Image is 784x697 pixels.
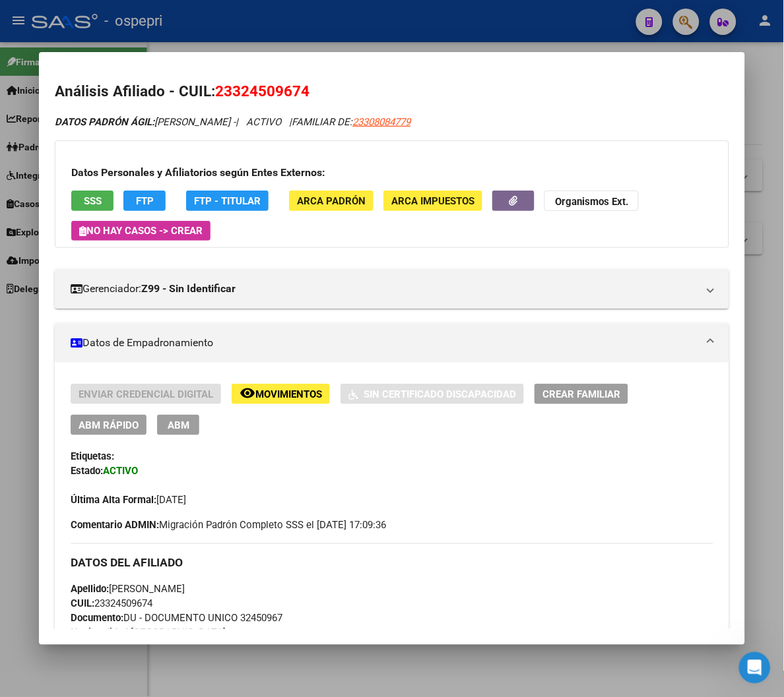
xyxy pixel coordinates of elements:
[240,385,255,401] mat-icon: remove_red_eye
[71,584,185,595] span: [PERSON_NAME]
[71,613,282,624] span: DU - DOCUMENTO UNICO 32450967
[71,520,159,531] strong: Comentario ADMIN:
[79,388,213,400] span: Enviar Credencial Digital
[71,451,114,463] strong: Etiquetas:
[55,269,729,309] mat-expansion-panel-header: Gerenciador:Z99 - Sin Identificar
[55,323,729,363] mat-expansion-panel-header: Datos de Empadronamiento
[535,384,628,404] button: Crear Familiar
[292,116,410,128] span: FAMILIAR DE:
[71,627,226,639] span: [GEOGRAPHIC_DATA]
[71,627,131,639] strong: Nacionalidad:
[542,388,620,400] span: Crear Familiar
[232,384,330,404] button: Movimientos
[55,80,729,103] h2: Análisis Afiliado - CUIL:
[364,388,516,400] span: Sin Certificado Discapacidad
[186,191,269,211] button: FTP - Titular
[297,195,366,207] span: ARCA Padrón
[194,195,261,207] span: FTP - Titular
[71,613,123,624] strong: Documento:
[352,116,410,128] span: 23308084779
[168,419,189,431] span: ABM
[71,466,103,477] strong: Estado:
[79,419,139,431] span: ABM Rápido
[55,116,410,128] i: | ACTIVO |
[71,495,156,506] strong: Última Alta Formal:
[383,191,482,211] button: ARCA Impuestos
[55,116,236,128] span: [PERSON_NAME] -
[555,196,628,208] strong: Organismos Ext.
[71,598,152,610] span: 23324509674
[544,191,639,211] button: Organismos Ext.
[71,221,211,241] button: No hay casos -> Crear
[289,191,374,211] button: ARCA Padrón
[255,388,322,400] span: Movimientos
[71,191,114,211] button: SSS
[71,281,697,297] mat-panel-title: Gerenciador:
[55,116,154,128] strong: DATOS PADRÓN ÁGIL:
[141,281,236,297] strong: Z99 - Sin Identificar
[71,556,713,570] h3: DATOS DEL AFILIADO
[71,598,94,610] strong: CUIL:
[739,652,771,684] iframe: Intercom live chat
[71,495,186,506] span: [DATE]
[136,195,154,207] span: FTP
[71,415,147,435] button: ABM Rápido
[215,82,310,100] span: 23324509674
[157,415,199,435] button: ABM
[71,584,109,595] strong: Apellido:
[71,165,712,181] h3: Datos Personales y Afiliatorios según Entes Externos:
[84,195,102,207] span: SSS
[71,335,697,351] mat-panel-title: Datos de Empadronamiento
[79,225,203,237] span: No hay casos -> Crear
[341,384,524,404] button: Sin Certificado Discapacidad
[71,384,221,404] button: Enviar Credencial Digital
[123,191,166,211] button: FTP
[103,466,138,477] strong: ACTIVO
[71,518,386,533] span: Migración Padrón Completo SSS el [DATE] 17:09:36
[391,195,474,207] span: ARCA Impuestos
